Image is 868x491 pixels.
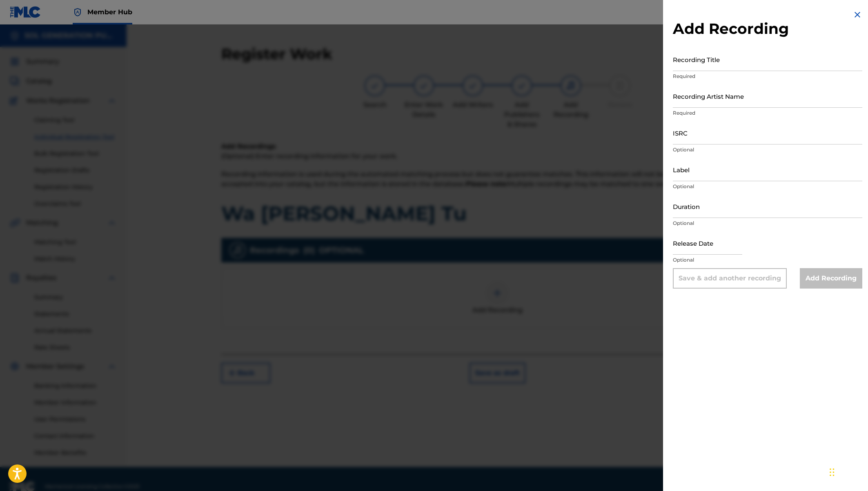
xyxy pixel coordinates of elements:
[673,109,862,117] p: Required
[73,7,82,17] img: Top Rightsholder
[10,6,41,18] img: MLC Logo
[830,460,835,484] div: Drag
[673,73,862,80] p: Required
[845,345,868,404] iframe: Resource Center
[673,146,862,153] p: Optional
[673,20,862,38] h2: Add Recording
[673,183,862,190] p: Optional
[827,452,868,491] iframe: Chat Widget
[673,256,862,264] p: Optional
[673,220,862,227] p: Optional
[87,7,132,17] span: Member Hub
